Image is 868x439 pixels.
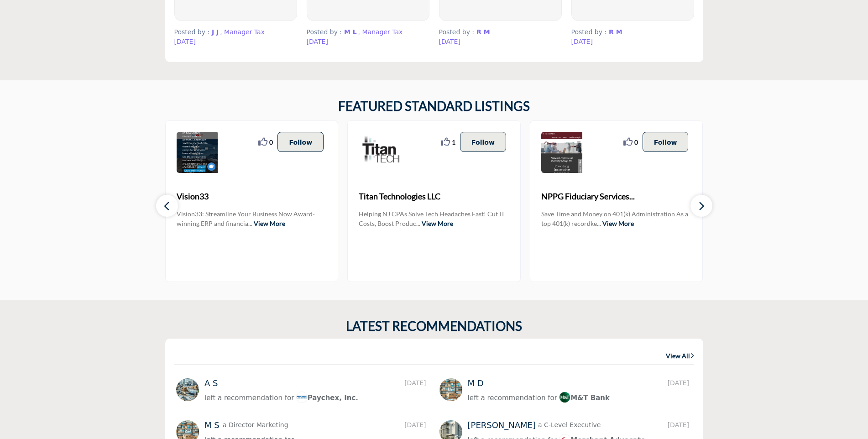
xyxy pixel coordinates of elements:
[602,219,634,227] a: View More
[634,137,638,147] span: 0
[571,27,694,37] p: Posted by :
[174,27,297,37] p: Posted by :
[416,219,420,227] span: ...
[484,28,490,36] span: M
[277,132,324,152] button: Follow
[422,219,453,227] a: View More
[307,38,328,45] span: [DATE]
[654,137,677,147] p: Follow
[353,28,357,36] span: L
[452,137,455,147] span: 1
[666,351,694,361] a: View All
[296,394,358,402] span: Paychex, Inc.
[439,38,460,45] span: [DATE]
[212,28,214,36] span: J
[571,38,593,45] span: [DATE]
[307,27,429,37] p: Posted by :
[439,381,462,403] img: avtar-image
[559,395,610,406] a: imageM&T Bank
[269,137,273,147] span: 0
[174,38,196,45] span: [DATE]
[541,209,692,227] p: Save Time and Money on 401(k) Administration As a top 401(k) recordke
[296,392,358,404] a: imagePaychex, Inc.
[471,137,495,147] p: Follow
[296,392,308,403] img: image
[248,219,252,227] span: ...
[668,423,692,432] span: [DATE]
[176,378,199,401] img: avtar-image
[668,381,692,390] span: [DATE]
[204,420,220,430] h5: M S
[289,137,312,147] p: Follow
[359,184,509,209] a: Titan Technologies LLC
[216,28,219,36] span: J
[254,219,285,227] a: View More
[359,209,509,227] p: Helping NJ CPAs Solve Tech Headaches Fast! Cut IT Costs, Boost Produc
[439,27,562,37] p: Posted by :
[404,420,429,430] span: [DATE]
[220,28,265,36] span: , Manager Tax
[541,184,692,209] a: NPPG Fiduciary Services...
[344,28,350,36] span: M
[404,378,429,388] span: [DATE]
[616,28,622,36] span: M
[358,28,403,36] span: , Manager Tax
[476,28,481,36] span: R
[468,381,484,391] h5: M D
[177,184,327,209] a: Vision33
[559,394,570,405] img: image
[460,132,506,152] button: Follow
[538,423,601,432] p: a C-Level Executive
[468,423,536,433] h5: [PERSON_NAME]
[541,184,692,209] b: NPPG Fiduciary Services, LLC
[223,420,288,430] p: a Director Marketing
[177,209,327,227] p: Vision33: Streamline Your Business Now Award-winning ERP and financia
[643,132,689,152] button: Follow
[541,132,582,173] img: NPPG Fiduciary Services, LLC
[597,219,601,227] span: ...
[177,132,218,173] img: Vision33
[346,319,522,334] h2: LATEST RECOMMENDATIONS
[204,378,220,388] h5: A S
[541,190,692,203] span: NPPG Fiduciary Services...
[177,190,327,203] span: Vision33
[204,394,294,402] span: left a recommendation for
[359,190,509,203] span: Titan Technologies LLC
[359,132,400,173] img: Titan Technologies LLC
[559,396,610,404] span: M&T Bank
[468,396,557,404] span: left a recommendation for
[609,28,614,36] span: R
[338,99,530,114] h2: FEATURED STANDARD LISTINGS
